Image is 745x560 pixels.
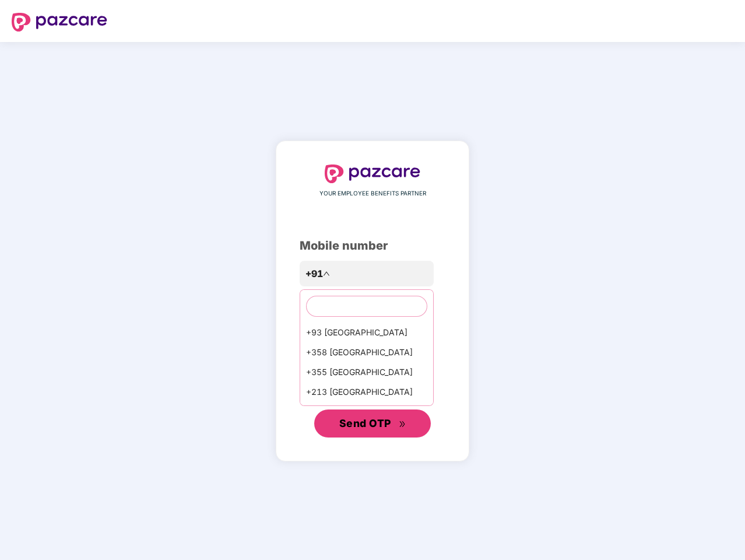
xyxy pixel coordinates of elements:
div: +355 [GEOGRAPHIC_DATA] [300,362,433,382]
span: YOUR EMPLOYEE BENEFITS PARTNER [319,189,426,198]
img: logo [12,13,107,32]
div: +1684 AmericanSamoa [300,402,433,422]
div: +93 [GEOGRAPHIC_DATA] [300,323,433,342]
div: +213 [GEOGRAPHIC_DATA] [300,382,433,402]
div: Mobile number [300,237,445,255]
span: double-right [399,421,406,428]
span: up [323,270,330,277]
span: Send OTP [339,417,391,429]
img: logo [325,164,420,183]
span: +91 [305,267,323,281]
button: Send OTPdouble-right [314,409,431,437]
div: +358 [GEOGRAPHIC_DATA] [300,342,433,362]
